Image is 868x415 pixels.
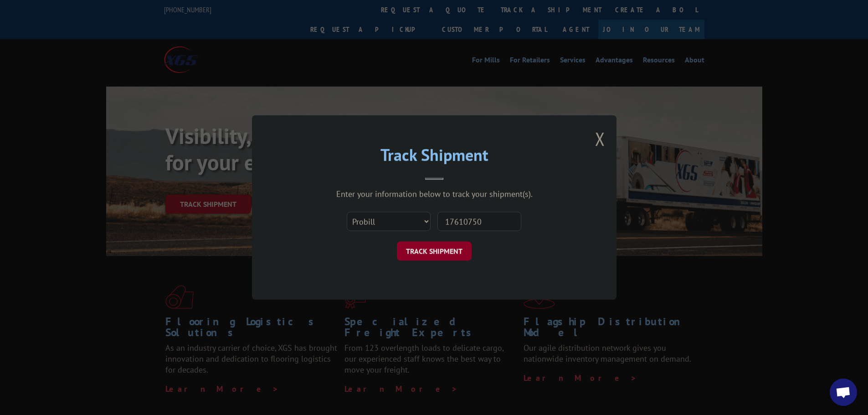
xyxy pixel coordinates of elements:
[830,379,857,406] div: Open chat
[298,189,571,199] div: Enter your information below to track your shipment(s).
[298,149,571,166] h2: Track Shipment
[397,241,472,261] button: TRACK SHIPMENT
[437,212,521,231] input: Number(s)
[595,127,605,151] button: Close modal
